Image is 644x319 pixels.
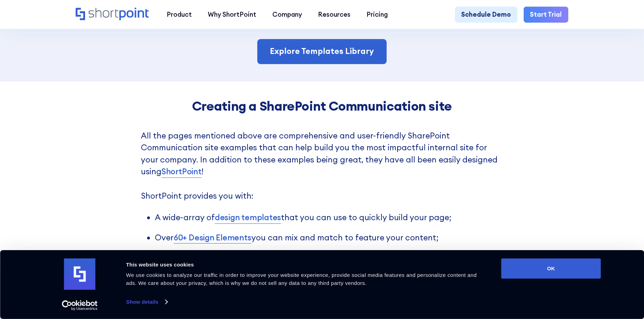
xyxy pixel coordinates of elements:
div: Why ShortPoint [208,10,256,19]
a: Home [76,8,151,22]
a: Schedule Demo [455,7,517,23]
a: Company [264,7,310,23]
div: Resources [318,10,350,19]
a: 60+ Design Elements [174,232,251,244]
div: Pricing [367,10,388,19]
h4: Creating a SharePoint Communication site [141,99,503,114]
a: Resources [310,7,358,23]
button: OK [501,258,601,279]
span: We use cookies to analyze our traffic in order to improve your website experience, provide social... [126,272,477,286]
a: ShortPoint [161,166,202,178]
a: Pricing [358,7,396,23]
div: Product [167,10,192,19]
a: Product [159,7,200,23]
a: Start Trial [524,7,568,23]
a: Why ShortPoint [200,7,264,23]
p: All the pages mentioned above are comprehensive and user-friendly SharePoint Communication site e... [141,130,503,202]
div: This website uses cookies [126,261,486,269]
li: Over you can mix and match to feature your content; [155,232,503,244]
a: Show details [126,297,167,307]
div: Company [272,10,302,19]
a: design templates [215,212,281,224]
img: logo [64,258,96,290]
a: Usercentrics Cookiebot - opens in a new window [49,300,110,311]
a: Explore Templates Library [257,39,387,64]
li: A wide-array of that you can use to quickly build your page; [155,212,503,224]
